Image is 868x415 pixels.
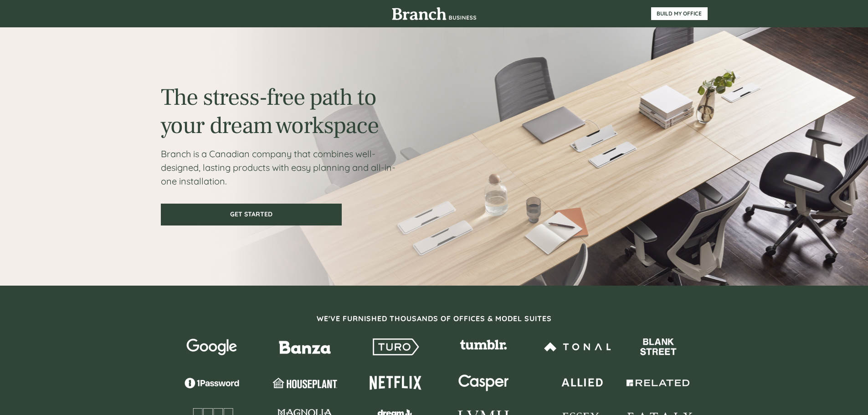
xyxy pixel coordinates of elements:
[161,148,395,187] span: Branch is a Canadian company that combines well-designed, lasting products with easy planning and...
[651,10,708,17] span: BUILD MY OFFICE
[651,7,708,20] a: BUILD MY OFFICE
[161,204,342,225] a: GET STARTED
[161,82,379,141] span: The stress-free path to your dream workspace
[317,314,552,323] span: WE'VE FURNISHED THOUSANDS OF OFFICES & MODEL SUITES
[162,210,341,218] span: GET STARTED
